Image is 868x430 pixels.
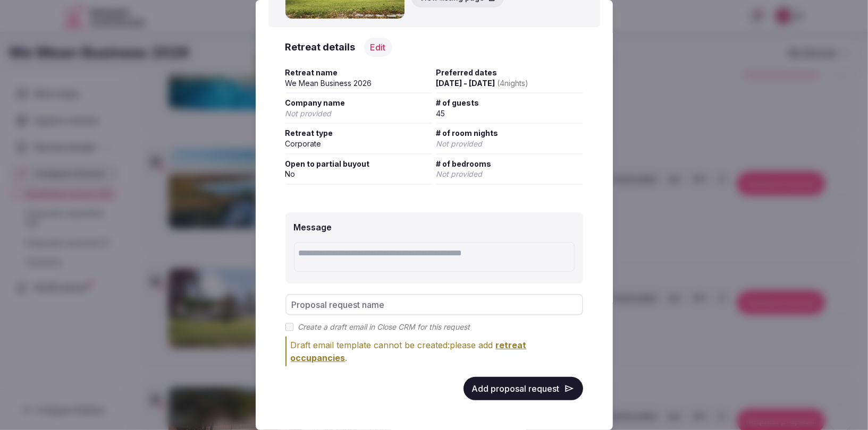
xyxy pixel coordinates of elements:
[291,339,583,364] div: Draft email template cannot be created: please add
[436,108,583,119] div: 45
[285,169,432,179] div: No
[285,67,432,78] span: Retreat name
[285,109,332,118] span: Not provided
[436,67,583,78] span: Preferred dates
[294,222,332,233] label: Message
[436,128,583,139] span: # of room nights
[298,322,470,332] label: Create a draft email in Close CRM for this request
[464,377,583,400] button: Add proposal request
[285,128,432,139] span: Retreat type
[436,79,529,88] span: [DATE] - [DATE]
[291,340,527,363] span: .
[285,159,432,169] span: Open to partial buyout
[498,79,529,88] span: ( 4 night s )
[436,98,583,108] span: # of guests
[285,139,432,149] div: Corporate
[285,78,432,89] div: We Mean Business 2026
[285,40,356,54] h3: Retreat details
[285,98,432,108] span: Company name
[436,169,483,178] span: Not provided
[436,159,583,169] span: # of bedrooms
[291,340,527,363] span: retreat occupancies
[436,139,483,148] span: Not provided
[364,38,392,57] button: Edit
